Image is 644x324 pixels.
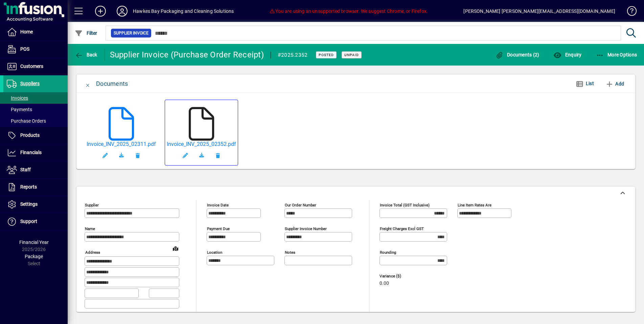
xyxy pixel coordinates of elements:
[210,147,226,164] button: Remove
[380,250,396,255] mat-label: Rounding
[3,127,68,144] a: Products
[553,52,581,57] span: Enquiry
[80,76,96,92] button: Close
[3,104,68,115] a: Payments
[3,144,68,161] a: Financials
[75,52,97,57] span: Back
[3,161,68,178] a: Staff
[7,107,32,112] span: Payments
[285,226,327,231] mat-label: Supplier invoice number
[603,78,627,90] button: Add
[605,78,624,89] span: Add
[20,64,43,69] span: Customers
[20,132,40,138] span: Products
[494,49,541,61] button: Documents (2)
[170,243,181,254] a: View on map
[278,50,308,60] div: #2025.2352
[3,213,68,230] a: Support
[19,240,49,245] span: Financial Year
[463,6,615,17] div: [PERSON_NAME] [PERSON_NAME][EMAIL_ADDRESS][DOMAIN_NAME]
[20,46,29,52] span: POS
[380,226,424,231] mat-label: Freight charges excl GST
[87,141,156,147] a: Invoice_INV_2025_02311.pdf
[75,30,97,36] span: Filter
[68,49,105,61] app-page-header-button: Back
[379,274,420,278] span: Variance ($)
[3,196,68,213] a: Settings
[552,49,583,61] button: Enquiry
[85,203,99,207] mat-label: Supplier
[113,147,130,164] a: Download
[207,226,230,231] mat-label: Payment due
[177,147,193,164] button: Edit
[594,49,639,61] button: More Options
[20,81,40,86] span: Suppliers
[97,147,113,164] button: Edit
[496,52,539,57] span: Documents (2)
[20,184,37,190] span: Reports
[111,5,133,17] button: Profile
[73,27,99,39] button: Filter
[167,141,236,147] a: Invoice_INV_2025_02352.pdf
[270,8,428,14] span: You are using an unsupported browser. We suggest Chrome, or Firefox.
[207,203,229,207] mat-label: Invoice date
[20,201,38,207] span: Settings
[285,203,316,207] mat-label: Our order number
[3,58,68,75] a: Customers
[114,30,148,36] span: Supplier Invoice
[20,167,31,172] span: Staff
[207,250,222,255] mat-label: Location
[319,53,334,57] span: Posted
[622,1,636,23] a: Knowledge Base
[3,41,68,58] a: POS
[96,78,128,89] div: Documents
[7,118,46,124] span: Purchase Orders
[110,49,264,60] div: Supplier Invoice (Purchase Order Receipt)
[20,219,37,224] span: Support
[344,53,359,57] span: Unpaid
[285,250,295,255] mat-label: Notes
[3,24,68,41] a: Home
[20,29,33,34] span: Home
[90,5,111,17] button: Add
[586,81,594,86] span: List
[3,92,68,104] a: Invoices
[379,281,389,286] span: 0.00
[380,203,430,207] mat-label: Invoice Total (GST inclusive)
[7,95,28,101] span: Invoices
[570,78,599,90] button: List
[193,147,210,164] a: Download
[73,49,99,61] button: Back
[3,115,68,127] a: Purchase Orders
[3,179,68,196] a: Reports
[458,203,491,207] mat-label: Line item rates are
[85,226,95,231] mat-label: Name
[20,150,42,155] span: Financials
[25,254,43,259] span: Package
[133,6,234,17] div: Hawkes Bay Packaging and Cleaning Solutions
[596,52,637,57] span: More Options
[130,147,146,164] button: Remove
